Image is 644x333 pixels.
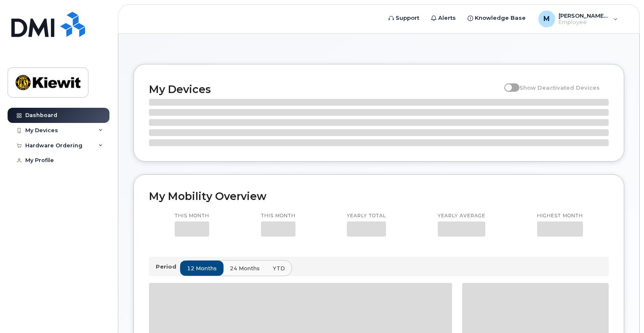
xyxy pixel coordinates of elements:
p: Period [156,263,180,271]
p: Yearly average [438,213,485,219]
span: Show Deactivated Devices [519,84,600,91]
p: Highest month [537,213,583,219]
input: Show Deactivated Devices [504,80,511,86]
p: Yearly total [347,213,386,219]
h2: My Devices [149,83,500,96]
span: 24 months [230,264,260,272]
span: YTD [273,264,285,272]
p: This month [261,213,295,219]
p: This month [175,213,209,219]
h2: My Mobility Overview [149,190,609,202]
